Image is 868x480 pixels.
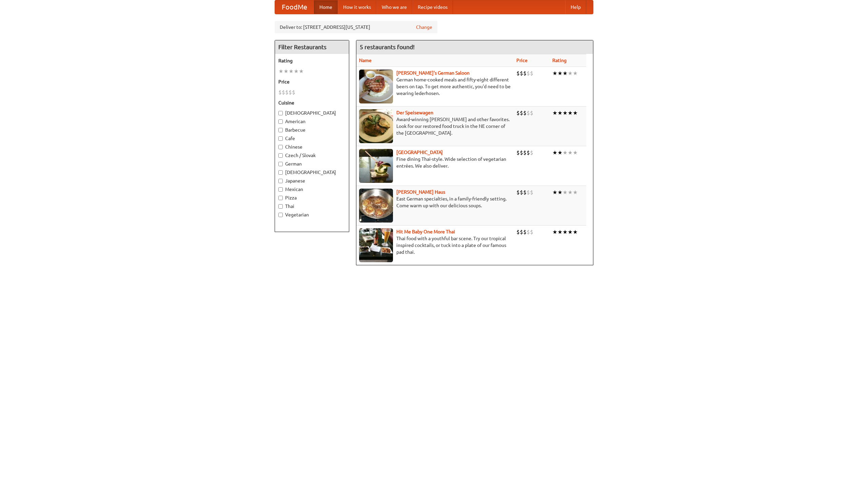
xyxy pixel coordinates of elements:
li: $ [516,189,520,196]
li: $ [530,189,533,196]
li: ★ [289,68,294,75]
a: Home [314,0,338,14]
label: Vegetarian [278,211,346,218]
p: Award-winning [PERSON_NAME] and other favorites. Look for our restored food truck in the NE corne... [359,116,511,136]
label: Czech / Slovak [278,152,346,159]
img: satay.jpg [359,149,393,183]
h4: Filter Restaurants [275,40,349,54]
li: $ [516,228,520,236]
li: ★ [568,228,573,236]
li: ★ [563,109,568,117]
li: ★ [557,228,563,236]
label: American [278,118,346,125]
li: ★ [563,70,568,77]
label: Thai [278,203,346,210]
li: $ [527,70,530,77]
input: Vegetarian [278,213,283,217]
p: Fine dining Thai-style. Wide selection of vegetarian entrées. We also deliver. [359,156,511,169]
li: ★ [563,149,568,156]
input: Cafe [278,136,283,141]
img: speisewagen.jpg [359,109,393,143]
li: ★ [552,109,557,117]
a: Name [359,58,372,63]
li: ★ [278,68,283,75]
li: $ [285,89,289,96]
li: ★ [568,70,573,77]
li: $ [520,228,523,236]
li: $ [530,228,533,236]
p: Thai food with a youthful bar scene. Try our tropical inspired cocktails, or tuck into a plate of... [359,235,511,255]
li: ★ [283,68,289,75]
li: $ [523,109,527,117]
li: $ [289,89,292,96]
li: $ [527,109,530,117]
li: $ [530,149,533,156]
input: Thai [278,204,283,209]
label: German [278,160,346,167]
input: [DEMOGRAPHIC_DATA] [278,111,283,115]
label: Barbecue [278,127,346,133]
li: ★ [568,189,573,196]
li: ★ [573,149,578,156]
label: Mexican [278,186,346,193]
label: [DEMOGRAPHIC_DATA] [278,110,346,116]
label: Pizza [278,194,346,201]
li: ★ [573,70,578,77]
a: Price [516,58,528,63]
label: [DEMOGRAPHIC_DATA] [278,169,346,176]
li: $ [527,189,530,196]
input: German [278,162,283,166]
li: $ [282,89,285,96]
li: ★ [552,228,557,236]
input: Chinese [278,145,283,149]
li: ★ [557,70,563,77]
li: ★ [557,149,563,156]
li: $ [292,89,295,96]
a: [PERSON_NAME] Haus [396,189,445,195]
a: Recipe videos [412,0,453,14]
input: [DEMOGRAPHIC_DATA] [278,170,283,175]
li: ★ [552,149,557,156]
a: Change [416,24,432,31]
li: $ [530,70,533,77]
li: $ [516,149,520,156]
a: Der Speisewagen [396,110,433,115]
li: ★ [294,68,299,75]
li: ★ [563,228,568,236]
input: Pizza [278,196,283,200]
p: East German specialties, in a family-friendly setting. Come warm up with our delicious soups. [359,195,511,209]
li: $ [523,189,527,196]
input: Czech / Slovak [278,153,283,158]
h5: Rating [278,57,346,64]
a: Rating [552,58,567,63]
li: ★ [552,189,557,196]
li: ★ [557,109,563,117]
a: FoodMe [275,0,314,14]
h5: Price [278,78,346,85]
a: [GEOGRAPHIC_DATA] [396,150,443,155]
li: ★ [563,189,568,196]
input: American [278,119,283,124]
a: [PERSON_NAME]'s German Saloon [396,70,470,76]
li: ★ [299,68,304,75]
li: $ [527,149,530,156]
li: $ [520,109,523,117]
a: Help [565,0,586,14]
li: $ [520,189,523,196]
li: ★ [573,228,578,236]
li: ★ [573,109,578,117]
h5: Cuisine [278,99,346,106]
img: esthers.jpg [359,70,393,103]
li: ★ [568,149,573,156]
label: Chinese [278,143,346,150]
label: Cafe [278,135,346,142]
img: babythai.jpg [359,228,393,262]
li: $ [527,228,530,236]
img: kohlhaus.jpg [359,189,393,223]
a: Hit Me Baby One More Thai [396,229,455,234]
div: Deliver to: [STREET_ADDRESS][US_STATE] [275,21,437,33]
li: $ [516,70,520,77]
